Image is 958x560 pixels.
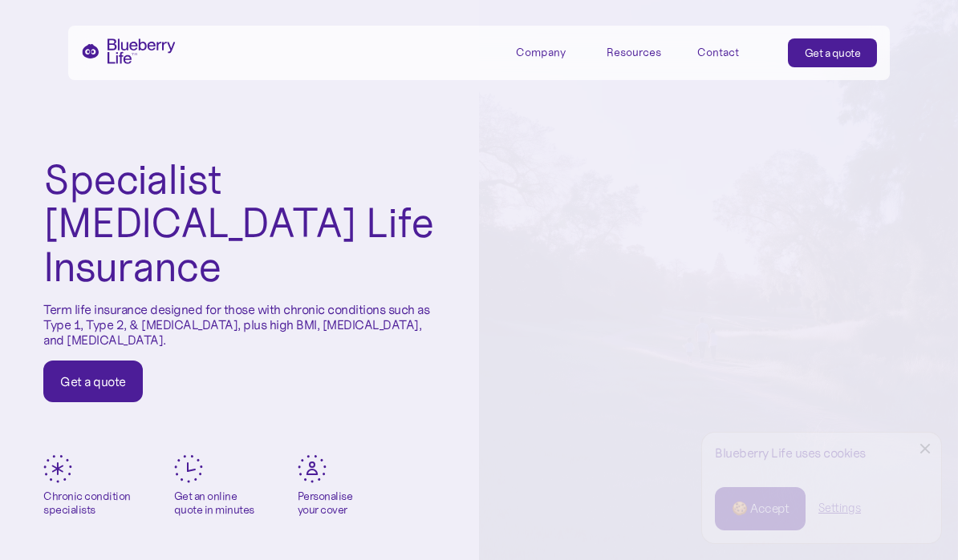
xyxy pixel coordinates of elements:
a: Get a quote [43,361,143,402]
p: Term life insurance designed for those with chronic conditions such as Type 1, Type 2, & [MEDICAL... [43,302,436,348]
div: 🍪 Accept [732,500,789,518]
div: Contact [697,46,739,59]
a: Get a quote [788,38,878,67]
a: Settings [818,500,861,517]
div: Company [516,38,588,65]
div: Resources [607,38,679,65]
div: Resources [607,46,661,59]
div: Get an online quote in minutes [174,489,254,517]
div: Get a quote [60,373,126,389]
div: Blueberry Life uses cookies [715,445,928,461]
div: Chronic condition specialists [43,489,131,517]
a: Close Cookie Popup [909,433,941,465]
div: Close Cookie Popup [925,449,926,449]
div: Personalise your cover [298,489,353,517]
a: 🍪 Accept [715,487,806,530]
a: Contact [697,38,769,65]
a: home [81,38,176,64]
h1: Specialist [MEDICAL_DATA] Life Insurance [43,158,436,289]
div: Company [516,46,566,59]
div: Get a quote [805,45,861,61]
